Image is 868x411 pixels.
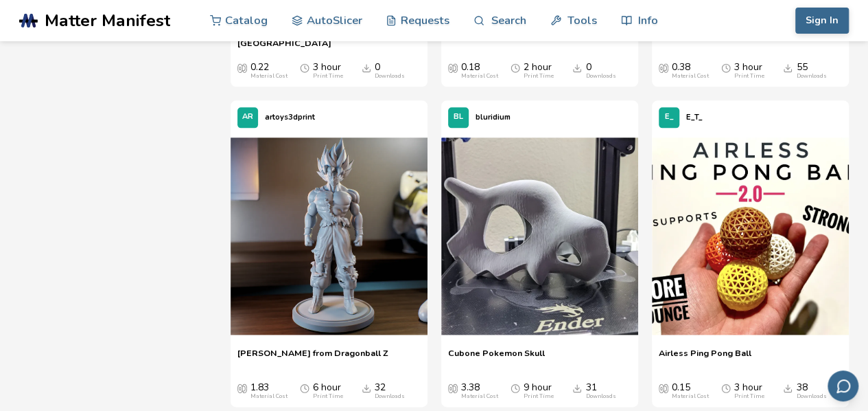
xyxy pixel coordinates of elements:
[585,73,615,80] div: Downloads
[734,393,764,400] div: Print Time
[659,348,751,368] a: Airless Ping Pong Ball
[796,73,826,80] div: Downloads
[524,382,554,400] div: 9 hour
[672,73,709,80] div: Material Cost
[659,62,668,73] span: Average Cost
[672,382,709,400] div: 0.15
[375,382,405,400] div: 32
[265,110,315,124] p: artoys3dprint
[375,393,405,400] div: Downloads
[454,113,463,122] span: BL
[313,73,343,80] div: Print Time
[313,393,343,400] div: Print Time
[665,113,674,122] span: E_
[659,382,668,393] span: Average Cost
[300,382,309,393] span: Average Print Time
[524,73,554,80] div: Print Time
[300,62,309,73] span: Average Print Time
[783,62,793,73] span: Downloads
[524,393,554,400] div: Print Time
[362,62,371,73] span: Downloads
[461,393,498,400] div: Material Cost
[237,348,388,368] a: [PERSON_NAME] from Dragonball Z
[448,348,545,368] a: Cubone Pokemon Skull
[250,62,288,80] div: 0.22
[572,382,582,393] span: Downloads
[448,62,458,73] span: Average Cost
[795,8,849,34] button: Sign In
[242,113,253,122] span: AR
[461,382,498,400] div: 3.38
[250,382,288,400] div: 1.83
[783,382,793,393] span: Downloads
[313,62,343,80] div: 3 hour
[375,73,405,80] div: Downloads
[672,62,709,80] div: 0.38
[461,62,498,80] div: 0.18
[313,382,343,400] div: 6 hour
[476,110,511,124] p: bluridium
[45,11,170,30] span: Matter Manifest
[237,62,247,73] span: Average Cost
[672,393,709,400] div: Material Cost
[585,393,615,400] div: Downloads
[828,370,858,401] button: Send feedback via email
[250,393,288,400] div: Material Cost
[734,62,764,80] div: 3 hour
[362,382,371,393] span: Downloads
[511,62,520,73] span: Average Print Time
[461,73,498,80] div: Material Cost
[375,62,405,80] div: 0
[250,73,288,80] div: Material Cost
[441,137,638,335] img: Cubone Pokemon Skull
[796,382,826,400] div: 38
[686,110,703,124] p: E_T_
[441,135,638,341] a: Cubone Pokemon Skull
[734,382,764,400] div: 3 hour
[796,62,826,80] div: 55
[796,393,826,400] div: Downloads
[585,382,615,400] div: 31
[511,382,520,393] span: Average Print Time
[572,62,582,73] span: Downloads
[585,62,615,80] div: 0
[524,62,554,80] div: 2 hour
[734,73,764,80] div: Print Time
[721,382,731,393] span: Average Print Time
[237,382,247,393] span: Average Cost
[721,62,731,73] span: Average Print Time
[448,382,458,393] span: Average Cost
